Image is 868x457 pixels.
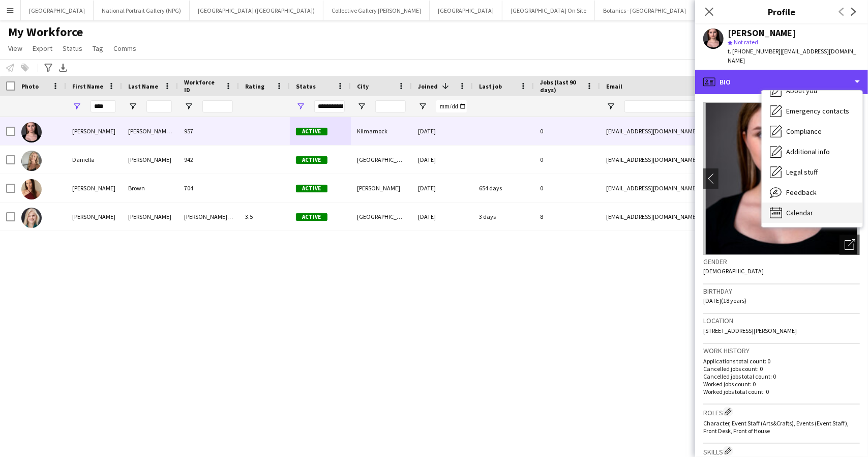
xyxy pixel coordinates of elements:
div: [PERSON_NAME] [122,146,178,174]
div: [GEOGRAPHIC_DATA] [351,146,412,174]
app-action-btn: Export XLSX [57,62,69,74]
img: Isabella Stevenson-Olds [21,208,42,228]
button: [GEOGRAPHIC_DATA] [430,1,502,20]
h3: Gender [703,257,860,266]
input: Joined Filter Input [436,100,467,112]
span: Calendar [786,208,813,217]
button: [GEOGRAPHIC_DATA] ([GEOGRAPHIC_DATA]) [190,1,323,20]
div: [DATE] [412,146,473,174]
button: National Portrait Gallery (NPG) [94,1,190,20]
button: Open Filter Menu [128,102,137,111]
span: Rating [245,82,264,90]
div: Bio [695,70,868,94]
span: [DATE] (18 years) [703,297,746,304]
div: Feedback [762,182,862,203]
span: About you [786,86,817,95]
input: Email Filter Input [624,100,797,112]
span: Active [296,128,327,135]
a: View [4,42,26,55]
button: Collective Gallery [PERSON_NAME] [323,1,430,20]
button: [GEOGRAPHIC_DATA] [21,1,94,20]
span: Last job [479,82,502,90]
span: [STREET_ADDRESS][PERSON_NAME] [703,327,797,334]
div: [PERSON_NAME] [66,174,122,202]
span: t. [PHONE_NUMBER] [728,47,781,55]
button: Botanics - [GEOGRAPHIC_DATA] [595,1,695,20]
h3: Profile [695,5,868,18]
span: Additional info [786,147,830,156]
span: Comms [113,44,136,53]
span: Character, Event Staff (Arts&Crafts), Events (Event Staff), Front Desk, Front of House [703,419,849,435]
span: [DEMOGRAPHIC_DATA] [703,267,764,275]
span: View [8,44,22,53]
div: 8 [534,203,600,231]
h3: Location [703,316,860,325]
button: Open Filter Menu [606,102,615,111]
p: Applications total count: 0 [703,357,860,365]
span: | [EMAIL_ADDRESS][DOMAIN_NAME] [728,47,856,64]
span: Export [33,44,52,53]
p: Worked jobs total count: 0 [703,388,860,395]
div: Daniella [66,146,122,174]
div: Brown [122,174,178,202]
div: Open photos pop-in [840,235,860,255]
span: Active [296,156,327,164]
div: 654 days [473,174,534,202]
div: [EMAIL_ADDRESS][DOMAIN_NAME] [600,174,803,202]
h3: Roles [703,407,860,417]
span: Active [296,185,327,192]
div: 0 [534,117,600,145]
span: Active [296,213,327,221]
div: Kilmarnock [351,117,412,145]
div: 3 days [473,203,534,231]
span: Emergency contacts [786,106,849,116]
span: Feedback [786,188,817,197]
span: My Workforce [8,24,83,40]
app-action-btn: Advanced filters [42,62,54,74]
img: Crew avatar or photo [703,102,860,255]
div: 957 [178,117,239,145]
a: Export [28,42,56,55]
button: Open Filter Menu [296,102,305,111]
div: [GEOGRAPHIC_DATA] [351,203,412,231]
input: Last Name Filter Input [146,100,172,112]
div: [PERSON_NAME] [66,203,122,231]
div: 3.5 [239,203,290,231]
div: 0 [534,174,600,202]
button: Open Filter Menu [72,102,81,111]
span: Jobs (last 90 days) [540,78,582,94]
img: Ella Brown [21,179,42,199]
h3: Work history [703,346,860,355]
h3: Birthday [703,287,860,296]
button: [GEOGRAPHIC_DATA] On Site [502,1,595,20]
span: Workforce ID [184,78,221,94]
div: About you [762,80,862,101]
button: Open Filter Menu [357,102,366,111]
div: [EMAIL_ADDRESS][DOMAIN_NAME] [600,203,803,231]
a: Status [58,42,86,55]
div: Compliance [762,121,862,141]
div: [PERSON_NAME] [PERSON_NAME] [122,117,178,145]
a: Tag [88,42,107,55]
div: [DATE] [412,174,473,202]
button: [GEOGRAPHIC_DATA] (HES) [695,1,783,20]
img: Ella Goudie Gass [21,122,42,142]
span: Status [63,44,82,53]
input: First Name Filter Input [91,100,116,112]
span: City [357,82,369,90]
h3: Skills [703,446,860,456]
div: Legal stuff [762,162,862,182]
div: [PERSON_NAME] [66,117,122,145]
span: Not rated [734,38,758,46]
input: City Filter Input [375,100,406,112]
div: Additional info [762,141,862,162]
div: [EMAIL_ADDRESS][DOMAIN_NAME] [600,146,803,174]
div: [PERSON_NAME] [351,174,412,202]
div: 704 [178,174,239,202]
span: Last Name [128,82,158,90]
input: Workforce ID Filter Input [202,100,233,112]
div: Emergency contacts [762,101,862,121]
div: [PERSON_NAME] [728,28,796,38]
div: 942 [178,146,239,174]
span: Email [606,82,622,90]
